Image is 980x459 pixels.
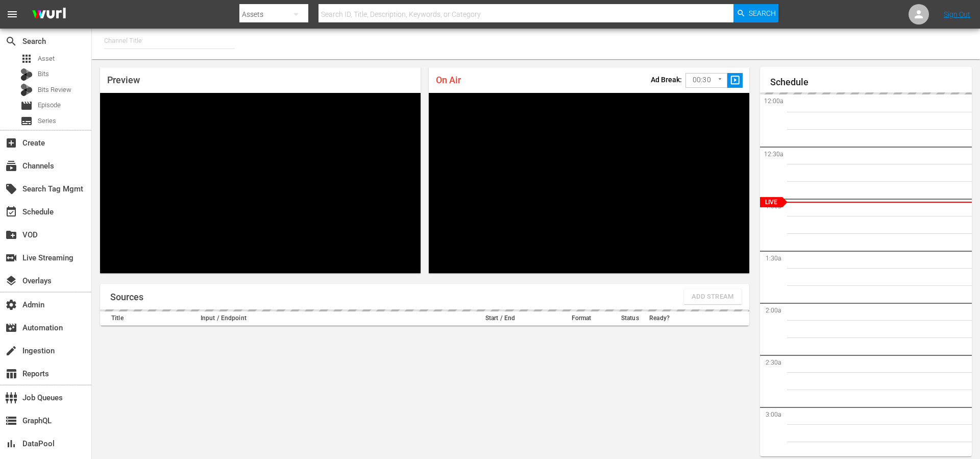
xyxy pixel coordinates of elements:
span: Ingestion [5,345,17,357]
span: Asset [20,53,33,65]
span: Live Streaming [5,252,17,264]
span: Episode [38,100,61,110]
div: Bits [20,68,33,81]
span: Asset [38,54,55,64]
th: Title [100,311,198,326]
span: Bits Review [38,85,71,95]
span: Preview [107,75,140,85]
span: DataPool [5,438,17,450]
th: Status [614,311,647,326]
span: Bits [38,69,49,79]
span: Reports [5,368,17,380]
span: Search Tag Mgmt [5,183,17,195]
h1: Sources [110,292,143,302]
th: Start / End [452,311,549,326]
span: Episode [20,100,33,112]
p: Ad Break: [651,76,682,84]
h1: Schedule [770,77,972,87]
div: Video Player [100,93,421,273]
img: ans4CAIJ8jUAAAAAAAAAAAAAAAAAAAAAAAAgQb4GAAAAAAAAAAAAAAAAAAAAAAAAJMjXAAAAAAAAAAAAAAAAAAAAAAAAgAT5G... [24,3,73,27]
th: Input / Endpoint [198,311,452,326]
span: menu [6,8,18,20]
span: Channels [5,160,17,172]
span: Series [38,116,56,126]
span: On Air [436,75,461,85]
span: VOD [5,229,17,241]
span: Search [5,35,17,47]
div: Bits Review [20,84,33,96]
th: Format [549,311,614,326]
span: slideshow_sharp [729,75,741,86]
span: Admin [5,299,17,311]
span: Overlays [5,275,17,287]
span: Series [20,115,33,127]
span: Automation [5,322,17,334]
span: GraphQL [5,415,17,427]
a: Sign Out [944,10,970,18]
span: Job Queues [5,392,17,404]
span: Schedule [5,206,17,218]
button: Search [733,4,778,22]
span: Search [749,4,776,22]
div: Video Player [429,93,749,273]
th: Ready? [646,311,679,326]
span: Create [5,137,17,149]
div: 00:30 [685,70,727,90]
